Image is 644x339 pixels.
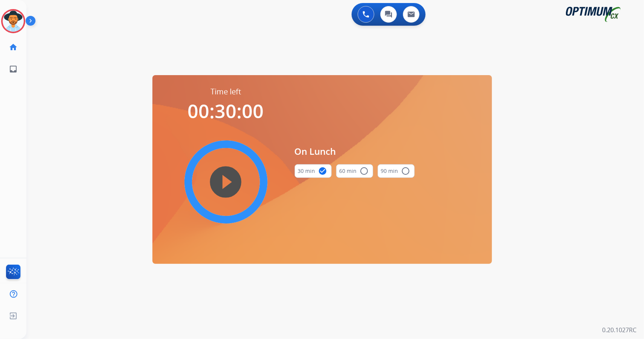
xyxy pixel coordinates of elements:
mat-icon: inbox [9,65,18,74]
button: 60 min [336,164,373,178]
mat-icon: radio_button_unchecked [360,166,369,176]
p: 0.20.1027RC [602,325,636,334]
button: 30 min [295,164,332,178]
span: Time left [211,86,241,97]
mat-icon: radio_button_unchecked [401,166,410,176]
mat-icon: play_circle_filled [221,177,231,186]
button: 90 min [378,164,415,178]
mat-icon: home [9,43,18,52]
img: avatar [3,11,24,32]
span: On Lunch [295,145,415,158]
span: 00:30:00 [188,98,264,124]
mat-icon: check_circle [318,166,327,176]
